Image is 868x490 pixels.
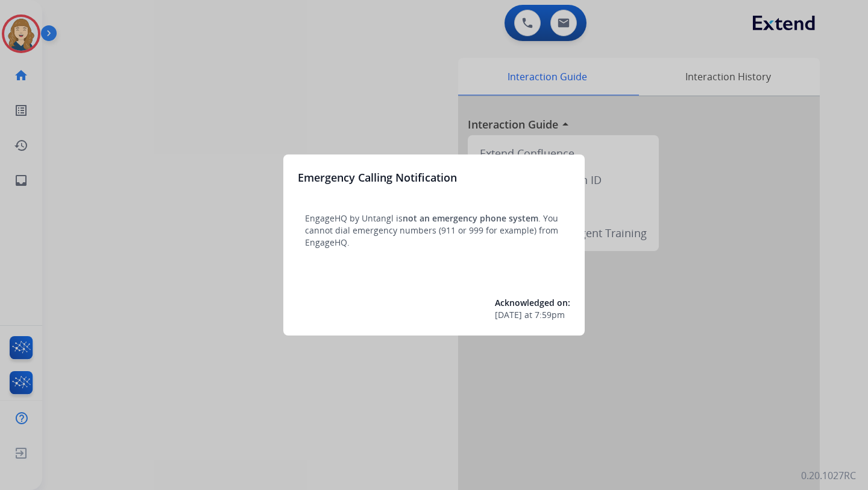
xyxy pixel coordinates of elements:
p: EngageHQ by Untangl is . You cannot dial emergency numbers (911 or 999 for example) from EngageHQ. [305,212,563,249]
h3: Emergency Calling Notification [298,169,457,186]
span: 7:59pm [535,309,565,321]
div: at [495,309,570,321]
span: not an emergency phone system [403,212,538,224]
p: 0.20.1027RC [801,468,856,483]
span: Acknowledged on: [495,297,570,308]
span: [DATE] [495,309,522,321]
